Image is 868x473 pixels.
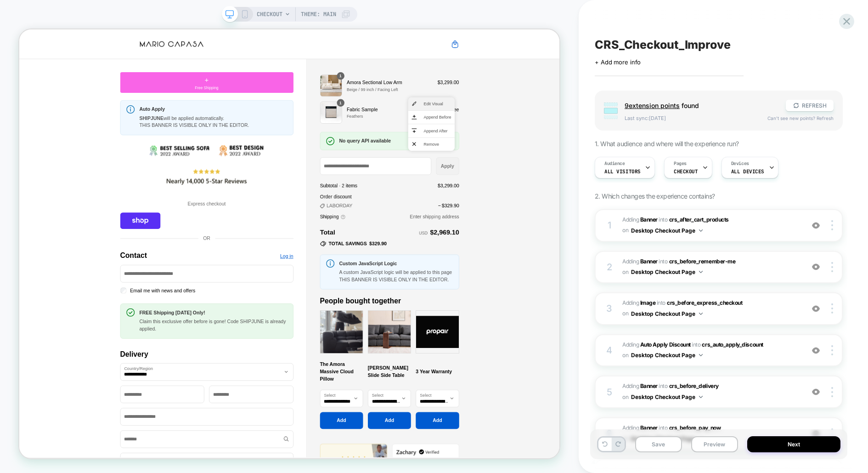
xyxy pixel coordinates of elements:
span: $3,299.00 [558,66,586,76]
img: close [831,220,833,230]
img: crossed eye [812,222,820,229]
span: Can't see new points? Refresh [767,115,834,121]
img: down arrow [699,271,703,273]
span: $3,299.00 [558,205,586,212]
span: + [247,60,253,74]
span: Append Before [539,113,576,121]
span: on [622,392,628,402]
img: close [831,345,833,355]
img: close [831,428,833,439]
span: Subtotal · 2 items [401,205,451,212]
span: crs_auto_apply_discount [702,341,763,348]
img: Append Before [523,114,530,120]
img: down arrow [699,396,703,398]
span: LABORDAY [410,231,444,239]
strong: 3 Year Warranty [529,451,586,461]
div: 6 [605,425,614,442]
span: 1 [427,58,430,66]
b: Banner [640,216,658,223]
span: CHECKOUT [674,168,698,175]
span: Last sync: [DATE] [625,115,758,121]
button: Desktop Checkout Page [631,391,703,403]
span: found [625,102,777,109]
a: Cart [575,14,586,25]
span: Adding [622,258,658,265]
img: crossed eye [812,347,820,354]
div: 4 [605,342,614,359]
img: close [831,303,833,313]
a: Log in [348,298,365,308]
div: 1 [605,217,614,234]
p: THIS BANNER IS VISIBLE ONLY IN THE EDITOR. [427,329,578,338]
section: Express checkout [135,228,366,266]
span: USD [533,268,544,275]
img: down arrow [699,313,703,315]
iframe: Pay with Google Pay [253,244,307,266]
section: Shopping cart [401,57,586,127]
span: crs_before_delivery [669,382,719,389]
span: OR [245,275,255,282]
button: Save [635,436,682,452]
iframe: Pay with Venmo [311,244,366,266]
span: on [622,308,628,319]
span: − $329.90 [558,231,586,239]
span: 1 [427,94,430,102]
span: on [622,267,628,277]
b: Image [640,299,656,306]
img: Edit Visual [523,96,530,103]
span: 2. Which changes the experience contains? [595,192,715,200]
span: Shipping [401,245,426,255]
span: crs_before_express_checkout [667,299,742,306]
p: A custom JavaScript logic will be applied to this page [427,319,578,329]
img: Append After [523,132,530,138]
button: Desktop Checkout Page [631,349,703,361]
p: will be applied automatically. [160,114,357,123]
span: All Visitors [604,168,641,175]
span: ALL DEVICES [731,168,764,175]
strong: $329.90 [466,281,490,291]
strong: [PERSON_NAME] Slide Side Table [465,447,522,466]
label: Email me with news and offers [143,344,235,353]
div: Claim this exclusive offer before is gone! Сode SHIPJUNE is already applied. [160,385,357,404]
span: 1. What audience and where will the experience run? [595,140,738,148]
img: close [831,262,833,272]
span: Free Shipping [234,74,266,82]
span: Adding [622,341,691,348]
span: INTO [659,424,667,431]
span: + Add more info [595,58,641,66]
p: Beige / 99 inch / Facing Left [437,76,552,84]
strong: TOTAL SAVINGS [412,281,463,291]
img: Remove [524,150,529,155]
img: Fabric Sample [401,96,430,125]
div: 3 [605,300,614,317]
span: crs_after_cart_products [669,216,729,223]
h1: Auto Apply [160,103,357,110]
iframe: Pay with PayPal [193,244,248,266]
strong: The Amora Massive Cloud Pillow [401,442,458,471]
button: Desktop Checkout Page [631,308,703,319]
div: 5 [605,384,614,400]
button: Desktop Checkout Page [631,225,703,236]
span: Enter shipping address [520,246,586,253]
span: CHECKOUT [257,7,282,22]
p: Feathers [437,112,567,120]
h1: Custom JavaScript Logic [427,308,578,316]
b: Banner [640,258,658,265]
span: crs_before_remember-me [669,258,736,265]
strong: Total [401,266,421,275]
h2: Contact [135,296,170,307]
span: INTO [659,216,667,223]
span: Devices [731,160,749,167]
p: Amora Sectional Low Arm [437,66,552,76]
img: Amora Sectional Low Arm [401,60,430,90]
p: THIS BANNER IS VISIBLE ONLY IN THE EDITOR. [160,123,357,133]
h1: FREE Shipping [DATE] Only! [160,374,357,382]
span: Pages [674,160,687,167]
span: on [622,350,628,360]
span: Adding [622,299,655,306]
b: Banner [640,382,658,389]
img: close [831,387,833,397]
span: Append After [539,131,576,139]
h3: Express checkout [225,228,276,238]
span: INTO [659,258,667,265]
